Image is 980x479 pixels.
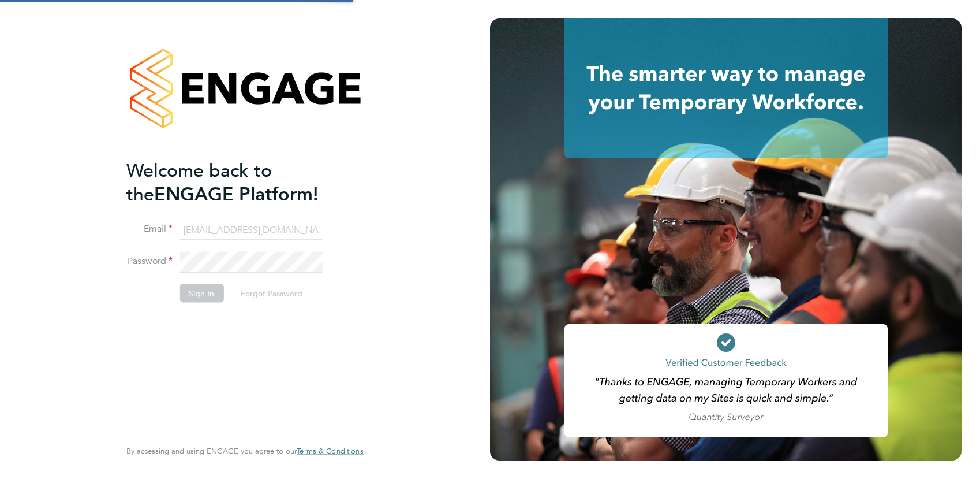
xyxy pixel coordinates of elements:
[179,284,223,303] button: Sign In
[126,255,173,268] label: Password
[297,446,363,456] span: Terms & Conditions
[126,158,351,206] h2: ENGAGE Platform!
[231,284,312,303] button: Forgot Password
[179,220,322,240] input: Enter your work email...
[126,446,363,456] span: By accessing and using ENGAGE you agree to our
[126,159,272,205] span: Welcome back to the
[297,447,363,456] a: Terms & Conditions
[126,223,173,235] label: Email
